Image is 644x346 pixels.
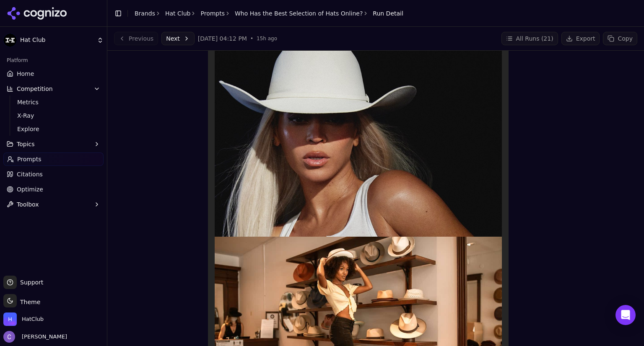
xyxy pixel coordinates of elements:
a: Explore [14,123,93,135]
span: Home [17,70,34,78]
span: HatClub [22,315,44,323]
span: Metrics [17,98,90,106]
span: • [250,35,253,42]
span: X-Ray [17,111,90,120]
div: Open Intercom Messenger [615,305,636,325]
img: Chris Hayes [3,331,15,343]
span: Topics [17,140,35,148]
span: Theme [17,299,40,305]
button: Next [161,32,195,45]
a: Prompts [3,152,104,166]
span: Run Detail [373,9,403,18]
div: Platform [3,54,104,67]
button: Competition [3,82,104,96]
a: Citations [3,168,104,181]
button: All Runs (21) [501,32,558,45]
button: Open user button [3,331,67,343]
img: HatClub [3,312,17,326]
span: Toolbox [17,200,39,209]
span: Prompts [17,155,42,163]
button: Copy [603,32,637,45]
span: 15h ago [257,35,277,42]
a: Prompts [200,9,225,18]
span: Competition [17,85,53,93]
button: Open organization switcher [3,312,44,326]
a: Brands [135,10,155,17]
span: [DATE] 04:12 PM [198,34,247,43]
span: Citations [17,170,43,178]
a: X-Ray [14,110,93,121]
a: Metrics [14,96,93,108]
a: Hat Club [165,9,190,18]
span: Explore [17,125,90,133]
button: Toolbox [3,198,104,211]
a: Optimize [3,183,104,196]
a: Who Has the Best Selection of Hats Online? [235,9,363,18]
button: Topics [3,137,104,151]
img: Best Cowboy Hats for Women: Where to Buy Affordable Styles ... [215,46,502,237]
span: [PERSON_NAME] [18,333,67,341]
img: Hat Club [3,34,17,47]
span: Hat Club [20,36,93,44]
span: Optimize [17,185,43,194]
span: Support [17,278,43,287]
a: Home [3,67,104,80]
button: Export [561,32,600,45]
nav: breadcrumb [135,9,403,18]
